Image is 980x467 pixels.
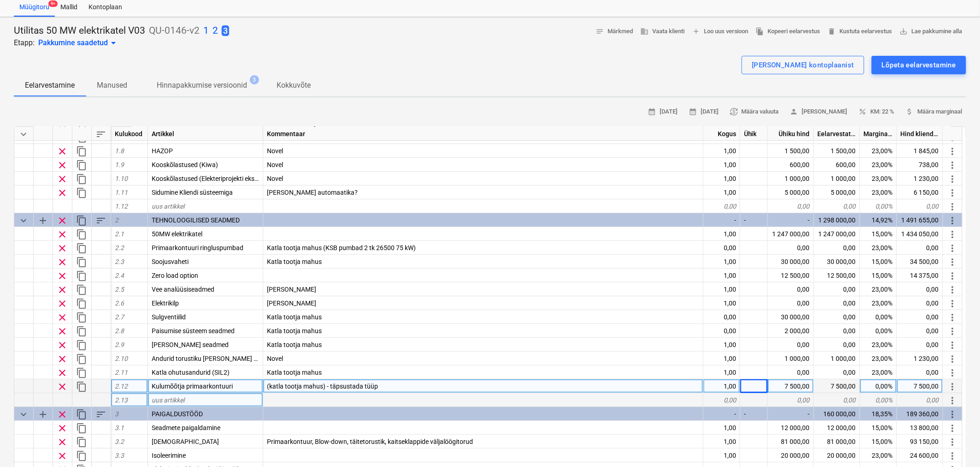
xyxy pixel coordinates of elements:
span: Rohkem toiminguid [947,201,958,212]
span: calendar_month [648,108,656,116]
span: 2.3 [115,258,124,265]
span: 1.10 [115,175,128,182]
span: 2.7 [115,313,124,321]
div: 7 500,00 [814,379,860,393]
span: Rohkem toiminguid [947,437,958,448]
span: Sorteeri read kategooriasiseselt [95,215,106,226]
span: Primaarkontuuri ringluspumbad [152,244,243,251]
div: 0,00 [814,393,860,407]
span: Dubleeri rida [76,132,87,143]
span: Eemalda rida [57,132,68,143]
span: Eemalda rida [57,174,68,185]
span: Vaata klienti [640,26,685,37]
span: Rohkem toiminguid [947,298,958,309]
div: 1,00 [703,255,740,269]
span: Rohkem toiminguid [947,187,958,198]
p: QU-0146-v2 [149,24,200,37]
span: Dubleeri rida [76,437,87,448]
span: Rohkem toiminguid [947,353,958,365]
span: Kooskõlastused (Kiwa) [152,161,218,168]
div: 12 500,00 [814,269,860,282]
div: 1,00 [703,269,740,282]
span: Eemalda rida [57,353,68,365]
div: 15,00% [860,255,897,269]
span: Dubleeri rida [76,284,87,295]
div: 738,00 [897,158,943,172]
div: - [703,213,740,227]
button: Kopeeri eelarvestus [752,24,824,39]
div: 1 500,00 [814,144,860,158]
div: 20 000,00 [768,449,814,462]
div: 0,00 [768,199,814,213]
div: 189 360,00 [897,407,943,421]
span: arrow_drop_down [108,37,119,48]
div: 1,00 [703,144,740,158]
span: Katla tootja [267,286,316,293]
span: 3 [250,75,259,84]
span: Lisa reale alamkategooria [37,215,48,226]
span: Ahenda kategooria [18,215,29,226]
span: Katla tootja mahus (KSB pumbad 2 tk 26500 75 kW) [267,244,416,251]
span: Eemalda rida [57,270,68,281]
span: Rohkem toiminguid [947,367,958,378]
p: 1 [203,24,209,37]
span: Rohkem toiminguid [947,146,958,157]
div: 1 230,00 [897,172,943,186]
span: 2.4 [115,272,124,279]
span: Eemalda rida [57,160,68,171]
span: Sorteeri read kategooriasiseselt [95,409,106,420]
div: 0,00% [860,393,897,407]
span: Rohkem toiminguid [947,340,958,351]
div: 34 500,00 [897,255,943,269]
span: Rohkem toiminguid [947,326,958,337]
div: 1,00 [703,158,740,172]
div: 1 000,00 [768,352,814,365]
div: 1,00 [703,227,740,241]
p: Utilitas 50 MW elektrikatel V03 [14,24,145,37]
span: Dubleeri rida [76,298,87,309]
span: Dubleeri rida [76,174,87,185]
span: Eemalda rida [57,146,68,157]
div: 1 434 050,00 [897,227,943,241]
span: Lisa reale alamkategooria [37,409,48,420]
div: 0,00 [814,324,860,338]
span: currency_exchange [730,108,738,116]
span: Soojusvaheti [152,258,189,265]
span: file_copy [756,27,764,36]
p: Eelarvestamine [25,80,75,91]
div: Lõpeta eelarvestamine [882,59,956,71]
div: 1 845,00 [897,144,943,158]
div: 23,00% [860,338,897,352]
span: Katla tootja [267,299,316,307]
span: Eemalda rida [57,312,68,323]
div: 0,00% [860,310,897,324]
span: Dubleeri rida [76,367,87,378]
span: Eemalda rida [57,367,68,378]
span: Rohkem toiminguid [947,229,958,240]
div: Kogus [703,127,740,141]
div: 1,00 [703,338,740,352]
div: 15,00% [860,435,897,449]
div: 23,00% [860,352,897,365]
div: 93 150,00 [897,435,943,449]
div: 81 000,00 [768,435,814,449]
span: Eemalda rida [57,284,68,295]
div: 0,00 [768,393,814,407]
span: Kustuta eelarvestus [828,26,892,37]
div: 18,35% [860,407,897,421]
div: 1 491 655,00 [897,213,943,227]
span: Eemalda rida [57,243,68,254]
span: Eemalda rida [57,229,68,240]
span: 2.1 [115,230,124,238]
div: 0,00 [814,241,860,255]
span: Rohkem toiminguid [947,215,958,226]
div: Kulukood [111,127,148,141]
div: Kommentaar [263,127,703,141]
div: 2 000,00 [768,324,814,338]
span: Dubleeri rida [76,381,87,392]
span: 3 [222,25,229,36]
span: Rohkem toiminguid [947,312,958,323]
button: Märkmed [592,24,637,39]
span: Dubleeri rida [76,270,87,281]
div: 0,00 [703,393,740,407]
